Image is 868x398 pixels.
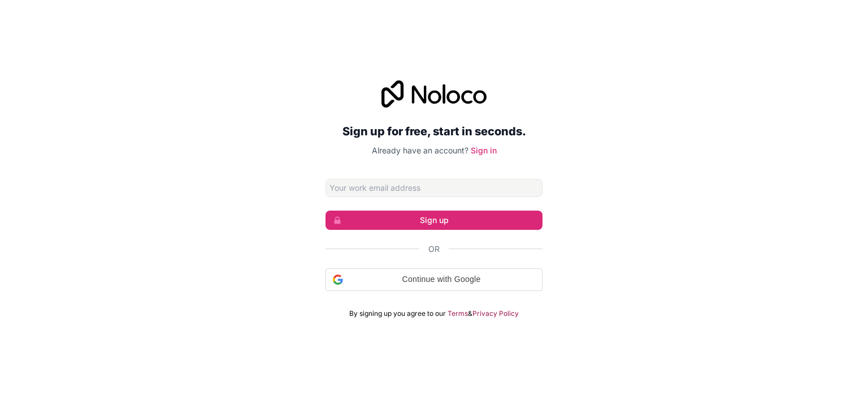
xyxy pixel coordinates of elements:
[325,179,542,197] input: Email address
[428,243,440,255] span: Or
[348,273,535,285] span: Continue with Google
[448,309,468,318] a: Terms
[472,309,519,318] a: Privacy Policy
[471,145,497,155] a: Sign in
[325,121,542,142] h2: Sign up for free, start in seconds.
[468,309,472,318] span: &
[349,309,446,318] span: By signing up you agree to our
[325,211,542,230] button: Sign up
[372,145,468,155] span: Already have an account?
[325,268,542,291] div: Continue with Google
